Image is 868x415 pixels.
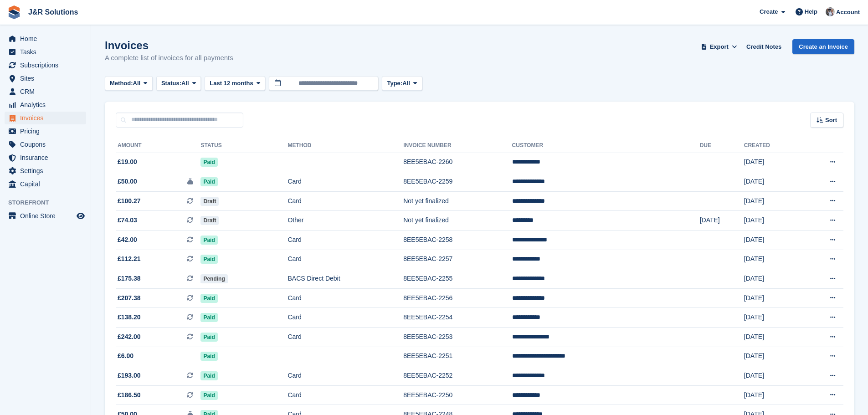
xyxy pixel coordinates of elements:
[744,153,801,172] td: [DATE]
[105,76,153,91] button: Method: All
[387,79,402,88] span: Type:
[118,177,137,186] span: £50.00
[403,288,512,308] td: 8EE5EBAC-2256
[744,250,801,269] td: [DATE]
[200,274,227,283] span: Pending
[744,366,801,386] td: [DATE]
[118,371,141,380] span: £193.00
[118,332,141,342] span: £242.00
[200,371,217,380] span: Paid
[744,385,801,405] td: [DATE]
[825,116,837,125] span: Sort
[288,366,403,386] td: Card
[836,8,860,17] span: Account
[20,85,75,98] span: CRM
[403,308,512,328] td: 8EE5EBAC-2254
[20,72,75,85] span: Sites
[288,138,403,153] th: Method
[403,328,512,347] td: 8EE5EBAC-2253
[760,7,778,16] span: Create
[118,293,141,303] span: £207.38
[288,172,403,192] td: Card
[20,59,75,72] span: Subscriptions
[744,211,801,231] td: [DATE]
[403,269,512,289] td: 8EE5EBAC-2255
[744,269,801,289] td: [DATE]
[403,366,512,386] td: 8EE5EBAC-2252
[744,347,801,366] td: [DATE]
[161,79,181,88] span: Status:
[5,138,86,151] a: menu
[20,98,75,111] span: Analytics
[20,138,75,151] span: Coupons
[403,172,512,192] td: 8EE5EBAC-2259
[5,164,86,177] a: menu
[288,328,403,347] td: Card
[403,385,512,405] td: 8EE5EBAC-2250
[403,347,512,366] td: 8EE5EBAC-2251
[200,158,217,167] span: Paid
[700,138,744,153] th: Due
[744,288,801,308] td: [DATE]
[288,308,403,328] td: Card
[210,79,253,88] span: Last 12 months
[700,211,744,231] td: [DATE]
[116,138,200,153] th: Amount
[403,211,512,231] td: Not yet finalized
[743,39,785,54] a: Credit Notes
[200,333,217,342] span: Paid
[5,210,86,222] a: menu
[403,231,512,250] td: 8EE5EBAC-2258
[288,211,403,231] td: Other
[75,210,86,221] a: Preview store
[200,216,219,225] span: Draft
[156,76,201,91] button: Status: All
[118,351,134,361] span: £6.00
[20,210,75,222] span: Online Store
[403,138,512,153] th: Invoice Number
[133,79,141,88] span: All
[8,198,91,207] span: Storefront
[200,294,217,303] span: Paid
[744,138,801,153] th: Created
[118,215,137,225] span: £74.03
[5,85,86,98] a: menu
[403,250,512,269] td: 8EE5EBAC-2257
[7,5,21,19] img: stora-icon-8386f47178a22dfd0bd8f6a31ec36ba5ce8667c1dd55bd0f319d3a0aa187defe.svg
[105,39,233,51] h1: Invoices
[826,7,835,16] img: Steve Revell
[20,46,75,58] span: Tasks
[744,328,801,347] td: [DATE]
[744,308,801,328] td: [DATE]
[744,191,801,211] td: [DATE]
[5,46,86,58] a: menu
[110,79,133,88] span: Method:
[118,313,141,322] span: £138.20
[20,32,75,45] span: Home
[512,138,700,153] th: Customer
[288,269,403,289] td: BACS Direct Debit
[105,53,233,63] p: A complete list of invoices for all payments
[5,125,86,138] a: menu
[118,274,141,283] span: £175.38
[181,79,189,88] span: All
[200,138,288,153] th: Status
[288,288,403,308] td: Card
[205,76,265,91] button: Last 12 months
[402,79,410,88] span: All
[710,42,729,51] span: Export
[5,59,86,72] a: menu
[118,196,141,206] span: £100.27
[288,191,403,211] td: Card
[200,197,219,206] span: Draft
[382,76,422,91] button: Type: All
[118,254,141,264] span: £112.21
[5,72,86,85] a: menu
[288,250,403,269] td: Card
[403,153,512,172] td: 8EE5EBAC-2260
[118,235,137,245] span: £42.00
[20,125,75,138] span: Pricing
[200,236,217,245] span: Paid
[20,178,75,190] span: Capital
[200,352,217,361] span: Paid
